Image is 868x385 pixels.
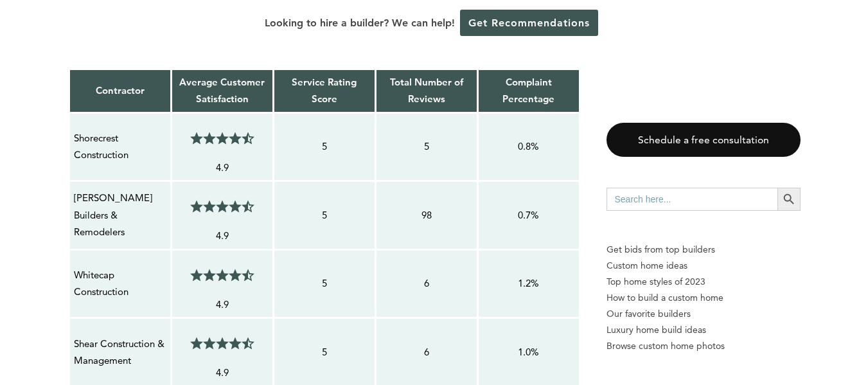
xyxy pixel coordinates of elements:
p: 5 [278,275,371,292]
p: 5 [380,138,473,155]
input: Search here... [607,188,777,211]
a: Get Recommendations [460,10,598,36]
strong: Total Number of Reviews [390,76,463,105]
a: Our favorite builders [607,306,801,322]
p: 5 [278,207,371,224]
strong: Service Rating Score [292,76,357,105]
p: 0.7% [483,207,575,224]
p: Whitecap Construction [74,267,166,301]
strong: Complaint Percentage [502,76,554,105]
strong: Contractor [96,84,145,96]
p: 4.9 [176,228,269,244]
p: 6 [380,275,473,292]
a: How to build a custom home [607,290,801,306]
p: Get bids from top builders [607,242,801,258]
p: 5 [278,344,371,361]
p: Shorecrest Construction [74,130,166,164]
p: 4.9 [176,296,269,313]
iframe: Drift Widget Chat Controller [621,292,853,370]
p: 4.9 [176,364,269,381]
a: Custom home ideas [607,258,801,274]
a: Luxury home build ideas [607,322,801,338]
svg: Search [782,192,796,206]
p: 98 [380,207,473,224]
p: 5 [278,138,371,155]
p: 4.9 [176,159,269,176]
a: Top home styles of 2023 [607,274,801,290]
a: Schedule a free consultation [607,123,801,157]
p: [PERSON_NAME] Builders & Remodelers [74,190,166,240]
p: 0.8% [483,138,575,155]
strong: Average Customer Satisfaction [179,76,265,105]
p: 1.2% [483,275,575,292]
p: Shear Construction & Management [74,336,166,370]
p: 1.0% [483,344,575,361]
a: Browse custom home photos [607,338,801,354]
p: 6 [380,344,473,361]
